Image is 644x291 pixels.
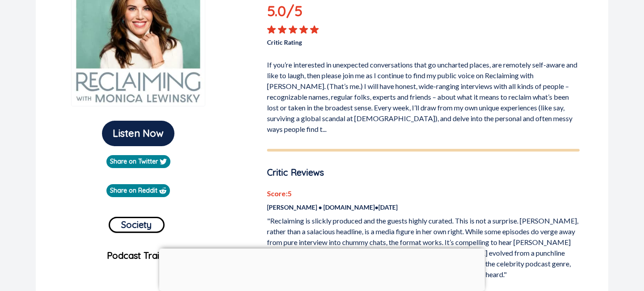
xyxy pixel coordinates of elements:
[106,184,170,197] a: Share on Reddit
[109,213,165,233] a: Society
[106,155,170,168] a: Share on Twitter
[102,121,174,146] button: Listen Now
[267,188,580,199] p: Score: 5
[267,56,580,135] p: If you’re interested in unexpected conversations that go uncharted places, are remotely self-awar...
[267,34,423,47] p: Critic Rating
[109,217,165,233] button: Society
[267,202,580,212] p: [PERSON_NAME] • [DOMAIN_NAME] • [DATE]
[159,249,485,289] iframe: Advertisement
[267,166,580,179] p: Critic Reviews
[267,215,580,280] p: "Reclaiming is slickly produced and the guests highly curated. This is not a surprise. [PERSON_NA...
[43,249,234,262] p: Podcast Trailer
